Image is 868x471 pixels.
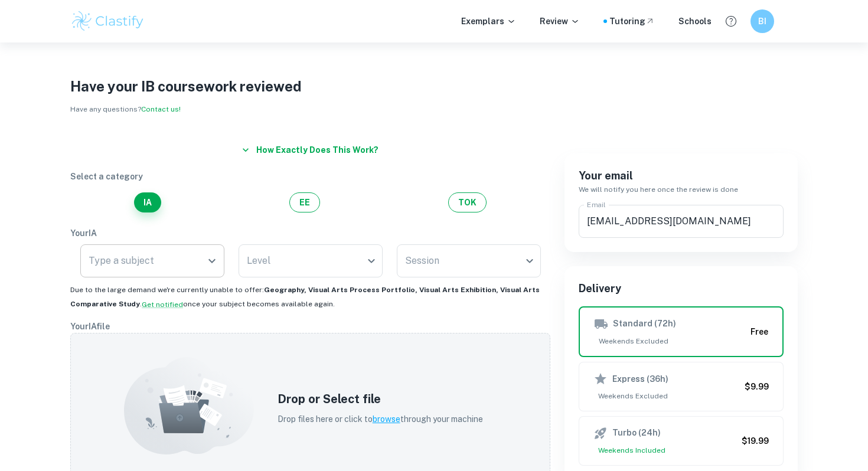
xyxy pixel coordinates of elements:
[70,9,145,33] img: Clastify logo
[609,15,655,28] a: Tutoring
[579,184,784,195] h6: We will notify you here once the review is done
[579,280,784,297] h6: Delivery
[579,168,784,184] h6: Your email
[278,413,483,426] p: Drop files here or click to through your machine
[237,139,383,161] button: How exactly does this work?
[613,317,676,331] h6: Standard (72h)
[742,434,769,447] h6: $19.99
[579,362,784,411] button: Express (36h)Weekends Excluded$9.99
[70,286,540,308] span: Due to the large demand we're currently unable to offer: . once your subject becomes available ag...
[540,15,580,28] p: Review
[579,306,784,357] button: Standard (72h)Weekends ExcludedFree
[70,76,798,97] h1: Have your IB coursework reviewed
[70,320,550,333] p: Your IA file
[612,426,661,440] h6: Turbo (24h)
[721,11,741,31] button: Help and Feedback
[448,192,487,212] button: TOK
[745,380,769,393] h6: $9.99
[141,105,181,113] a: Contact us!
[756,15,769,28] h6: BI
[750,325,768,338] h6: Free
[593,445,737,456] span: Weekends Included
[579,416,784,466] button: Turbo (24h)Weekends Included$19.99
[373,414,400,424] span: browse
[142,299,183,310] button: Get notified
[289,192,320,212] button: EE
[579,205,784,238] input: We'll contact you here
[594,336,746,346] span: Weekends Excluded
[70,227,550,240] p: Your IA
[593,391,740,401] span: Weekends Excluded
[204,253,220,269] button: Open
[678,15,712,28] a: Schools
[612,372,668,385] h6: Express (36h)
[278,390,483,408] h5: Drop or Select file
[587,199,606,210] label: Email
[70,170,550,183] p: Select a category
[70,286,540,308] b: Geography, Visual Arts Process Portfolio, Visual Arts Exhibition, Visual Arts Comparative Study
[750,9,774,33] button: BI
[461,15,516,28] p: Exemplars
[70,105,181,113] span: Have any questions?
[134,192,161,212] button: IA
